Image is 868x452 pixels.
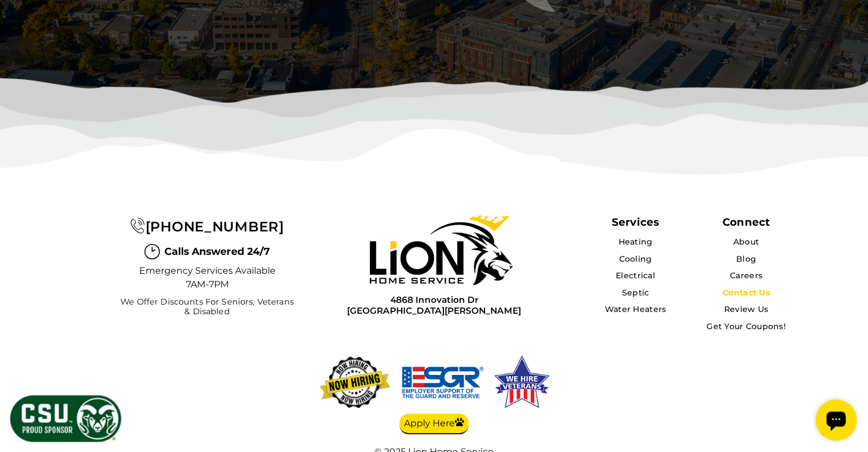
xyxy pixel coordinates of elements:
[736,254,756,264] a: Blog
[605,304,667,314] a: Water Heaters
[618,237,652,247] a: Heating
[9,394,123,443] img: CSU Sponsor Badge
[400,354,486,411] img: We hire veterans
[622,287,649,298] a: Septic
[724,304,769,314] a: Review Us
[347,294,521,317] a: 4868 Innovation Dr[GEOGRAPHIC_DATA][PERSON_NAME]
[733,237,759,247] a: About
[730,270,762,281] a: Careers
[619,254,652,264] a: Cooling
[347,305,521,316] span: [GEOGRAPHIC_DATA][PERSON_NAME]
[722,215,770,229] div: Connect
[347,294,521,305] span: 4868 Innovation Dr
[722,287,770,298] a: Contact Us
[130,218,284,235] a: [PHONE_NUMBER]
[5,5,46,46] div: Open chat widget
[139,264,276,291] span: Emergency Services Available 7AM-7PM
[612,215,659,229] span: Services
[706,321,786,331] a: Get Your Coupons!
[317,354,393,411] img: now-hiring
[616,270,655,281] a: Electrical
[164,244,270,259] span: Calls Answered 24/7
[146,218,284,235] span: [PHONE_NUMBER]
[117,297,297,317] span: We Offer Discounts for Seniors, Veterans & Disabled
[492,354,551,411] img: We hire veterans
[399,414,469,434] a: Apply Here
